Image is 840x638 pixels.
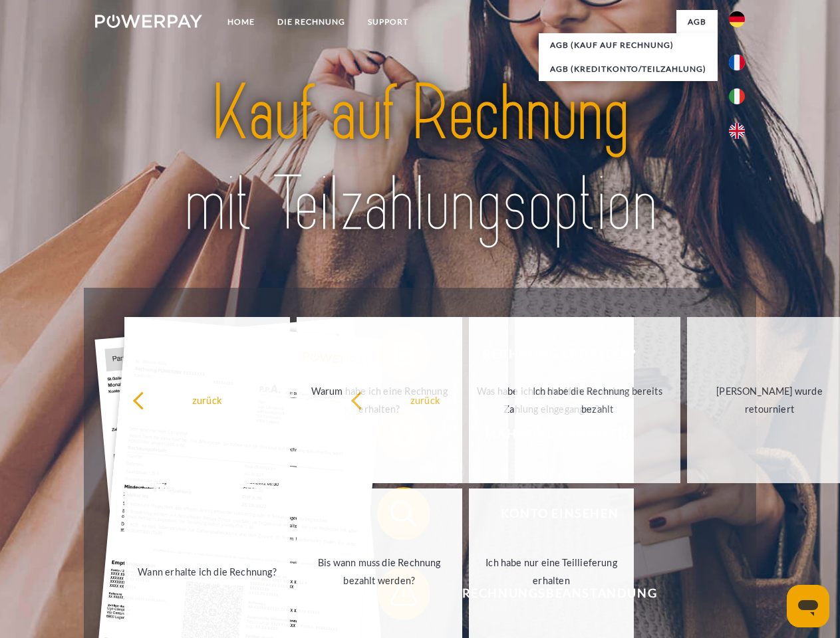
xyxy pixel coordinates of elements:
[356,10,420,34] a: SUPPORT
[266,10,356,34] a: DIE RECHNUNG
[523,382,672,418] div: Ich habe die Rechnung bereits bezahlt
[729,123,745,139] img: en
[132,391,282,409] div: zurück
[787,585,829,627] iframe: Schaltfläche zum Öffnen des Messaging-Fensters
[132,562,282,580] div: Wann erhalte ich die Rechnung?
[539,57,718,81] a: AGB (Kreditkonto/Teilzahlung)
[127,64,713,255] img: title-powerpay_de.svg
[95,15,202,28] img: logo-powerpay-white.svg
[676,10,718,34] a: agb
[729,54,745,70] img: fr
[305,554,454,589] div: Bis wann muss die Rechnung bezahlt werden?
[477,554,627,589] div: Ich habe nur eine Teillieferung erhalten
[216,10,266,34] a: Home
[305,382,454,418] div: Warum habe ich eine Rechnung erhalten?
[729,88,745,104] img: it
[539,33,718,57] a: AGB (Kauf auf Rechnung)
[350,391,500,409] div: zurück
[729,11,745,27] img: de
